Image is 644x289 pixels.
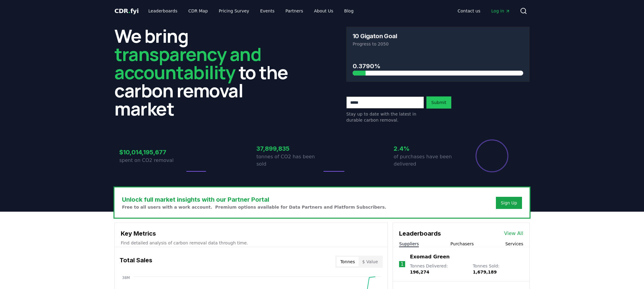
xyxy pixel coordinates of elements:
[359,257,382,267] button: $ Value
[346,111,424,123] p: Stay up to date with the latest in durable carbon removal.
[475,139,509,173] div: Percentage of sales delivered
[256,153,322,168] p: tonnes of CO2 has been sold
[410,253,450,260] a: Exomad Green
[281,5,308,16] a: Partners
[504,230,523,237] a: View All
[119,148,185,157] h3: $10,014,195,677
[486,5,515,16] a: Log in
[353,41,523,47] p: Progress to 2050
[410,263,467,275] p: Tonnes Delivered :
[473,270,497,274] span: 1,679,189
[450,241,474,247] button: Purchasers
[401,260,404,268] p: 1
[496,197,522,209] button: Sign Up
[122,276,130,280] tspan: 38M
[119,157,185,164] p: spent on CO2 removal
[122,195,386,204] h3: Unlock full market insights with our Partner Portal
[121,229,381,238] h3: Key Metrics
[114,7,139,15] a: CDR.fyi
[214,5,254,16] a: Pricing Survey
[353,33,397,39] h3: 10 Gigaton Goal
[184,5,213,16] a: CDR Map
[410,270,429,274] span: 196,274
[394,144,459,153] h3: 2.4%
[144,5,182,16] a: Leaderboards
[144,5,358,16] nav: Main
[256,144,322,153] h3: 37,899,835
[453,5,515,16] nav: Main
[114,27,298,118] h2: We bring to the carbon removal market
[399,229,441,238] h3: Leaderboards
[114,42,261,85] span: transparency and accountability
[114,7,139,15] span: CDR fyi
[128,7,130,15] span: .
[426,96,451,109] button: Submit
[339,5,358,16] a: Blog
[122,204,386,210] p: Free to all users with a work account. Premium options available for Data Partners and Platform S...
[121,240,381,246] p: Find detailed analysis of carbon removal data through time.
[453,5,485,16] a: Contact us
[120,256,152,268] h3: Total Sales
[505,241,523,247] button: Services
[473,263,523,275] p: Tonnes Sold :
[309,5,338,16] a: About Us
[399,241,419,247] button: Suppliers
[255,5,279,16] a: Events
[337,257,358,267] button: Tonnes
[353,62,523,71] h3: 0.3790%
[394,153,459,168] p: of purchases have been delivered
[491,8,510,14] span: Log in
[501,200,517,206] a: Sign Up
